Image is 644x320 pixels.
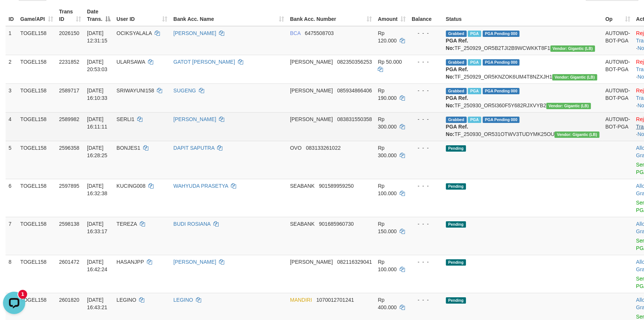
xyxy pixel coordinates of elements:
span: Marked by azecs1 [468,31,481,37]
div: - - - [412,258,440,266]
span: Grabbed [446,88,467,94]
a: LEGINO [173,297,193,303]
span: OCIKSYALALA [116,30,152,36]
span: [PERSON_NAME] [290,116,333,122]
span: SEABANK [290,221,315,227]
span: Copy 1070012701241 to clipboard [316,297,354,303]
span: KUCING008 [116,183,145,189]
a: [PERSON_NAME] [173,259,216,265]
b: PGA Ref. No: [446,124,468,137]
span: Rp 50.000 [378,59,402,65]
td: AUTOWD-BOT-PGA [602,83,633,112]
span: [DATE] 16:10:33 [87,88,107,101]
span: Pending [446,145,466,152]
th: Trans ID: activate to sort column ascending [56,5,84,26]
span: [DATE] 16:33:17 [87,221,107,234]
b: PGA Ref. No: [446,66,468,80]
span: Pending [446,183,466,190]
span: [PERSON_NAME] [290,88,333,94]
td: TOGEL158 [17,83,56,112]
a: [PERSON_NAME] [173,30,216,36]
td: TF_250930_OR5I360F5Y682RJXVYB2 [443,83,602,112]
span: 2026150 [59,30,80,36]
td: 3 [6,83,17,112]
td: 1 [6,26,17,55]
span: [DATE] 16:42:24 [87,259,107,272]
span: Copy 901685960730 to clipboard [319,221,354,227]
td: TOGEL158 [17,112,56,141]
span: Rp 400.000 [378,297,397,310]
span: [DATE] 20:53:03 [87,59,107,72]
b: PGA Ref. No: [446,38,468,51]
span: Pending [446,259,466,266]
td: AUTOWD-BOT-PGA [602,55,633,83]
span: PGA Pending [483,117,520,123]
th: Date Trans.: activate to sort column descending [84,5,113,26]
a: DAPIT SAPUTRA [173,145,214,151]
span: BONJES1 [116,145,140,151]
span: 2601472 [59,259,80,265]
span: SRIWAYUNI158 [116,88,154,94]
span: [DATE] 16:32:38 [87,183,107,196]
span: [PERSON_NAME] [290,59,333,65]
span: 2596358 [59,145,80,151]
td: 8 [6,255,17,293]
span: Copy 083831550358 to clipboard [337,116,372,122]
span: [DATE] 16:11:11 [87,116,107,130]
span: PGA Pending [483,31,520,37]
span: Grabbed [446,59,467,66]
td: 7 [6,217,17,255]
td: TOGEL158 [17,217,56,255]
span: ULARSAWA [116,59,145,65]
span: Rp 150.000 [378,221,397,234]
span: Copy 083133261022 to clipboard [306,145,341,151]
div: - - - [412,296,440,304]
span: 2597895 [59,183,80,189]
td: TF_250930_OR531OTWV3TUDYMK25OU [443,112,602,141]
span: Marked by azecs1 [468,117,481,123]
span: SERLI1 [116,116,134,122]
td: AUTOWD-BOT-PGA [602,26,633,55]
span: Rp 120.000 [378,30,397,44]
td: TOGEL158 [17,141,56,179]
span: Vendor URL: https://dashboard.q2checkout.com/secure [552,74,597,80]
td: TOGEL158 [17,26,56,55]
div: - - - [412,144,440,152]
a: SUGENG [173,88,196,94]
td: TOGEL158 [17,179,56,217]
span: Pending [446,221,466,228]
span: Rp 190.000 [378,88,397,101]
a: [PERSON_NAME] [173,116,216,122]
th: Bank Acc. Number: activate to sort column ascending [287,5,375,26]
span: Copy 082116329041 to clipboard [337,259,372,265]
th: User ID: activate to sort column ascending [113,5,170,26]
div: - - - [412,220,440,228]
div: - - - [412,87,440,94]
span: Grabbed [446,31,467,37]
span: [DATE] 16:28:25 [87,145,107,158]
button: Open LiveChat chat widget [3,3,25,25]
span: Copy 901589959250 to clipboard [319,183,354,189]
span: Rp 100.000 [378,183,397,196]
span: 2589717 [59,88,80,94]
td: 2 [6,55,17,83]
th: Op: activate to sort column ascending [602,5,633,26]
span: Vendor URL: https://dashboard.q2checkout.com/secure [546,103,591,109]
a: WAHYUDA PRASETYA [173,183,228,189]
span: Rp 300.000 [378,116,397,130]
td: AUTOWD-BOT-PGA [602,112,633,141]
td: 6 [6,179,17,217]
span: [DATE] 16:43:21 [87,297,107,310]
th: Bank Acc. Name: activate to sort column ascending [170,5,287,26]
td: TF_250929_OR5KNZOK6UM4T8NZXJH1 [443,55,602,83]
th: Status [443,5,602,26]
th: Game/API: activate to sort column ascending [17,5,56,26]
span: Copy 082350356253 to clipboard [337,59,372,65]
span: TEREZA [116,221,136,227]
span: Rp 100.000 [378,259,397,272]
th: Balance [409,5,443,26]
span: 2598138 [59,221,80,227]
b: PGA Ref. No: [446,95,468,108]
span: OVO [290,145,302,151]
span: [PERSON_NAME] [290,259,333,265]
